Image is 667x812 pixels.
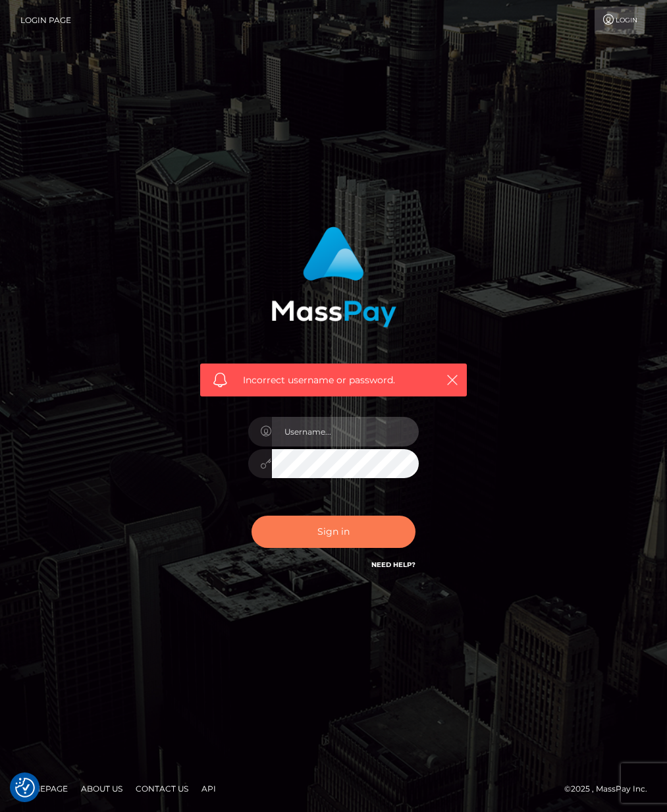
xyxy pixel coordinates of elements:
[130,778,194,799] a: Contact Us
[595,7,645,34] a: Login
[15,778,35,798] img: Revisit consent button
[76,778,128,799] a: About Us
[196,778,221,799] a: API
[20,7,71,34] a: Login Page
[252,516,416,548] button: Sign in
[15,778,35,798] button: Consent Preferences
[272,417,419,447] input: Username...
[271,227,396,327] img: MassPay Login
[14,778,73,799] a: Homepage
[371,560,415,569] a: Need Help?
[564,782,657,796] div: © 2025 , MassPay Inc.
[243,373,431,387] span: Incorrect username or password.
